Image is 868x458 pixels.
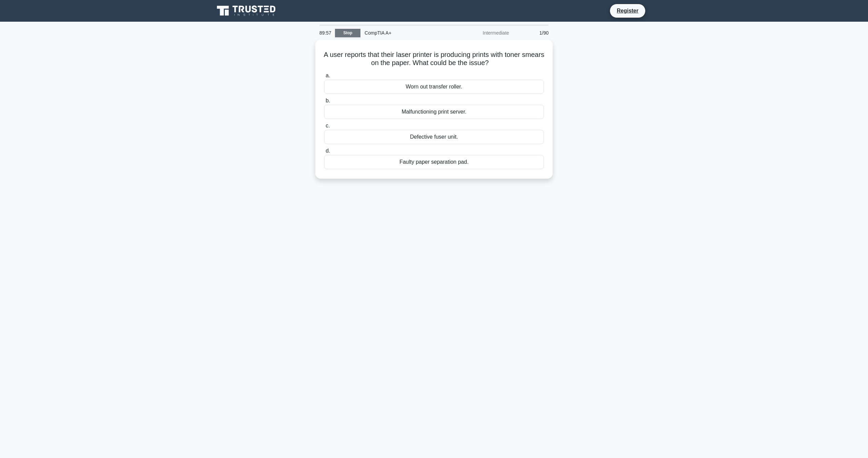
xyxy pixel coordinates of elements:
[324,105,544,119] div: Malfunctioning print server.
[325,148,330,154] span: d.
[315,26,335,40] div: 89:57
[335,29,360,37] a: Stop
[324,130,544,144] div: Defective fuser unit.
[325,73,330,78] span: a.
[323,51,545,67] h5: A user reports that their laser printer is producing prints with toner smears on the paper. What ...
[324,80,544,94] div: Worn out transfer roller.
[613,6,643,15] a: Register
[325,98,330,103] span: b.
[324,155,544,169] div: Faulty paper separation pad.
[360,26,454,40] div: CompTIA A+
[325,123,330,128] span: c.
[513,26,553,40] div: 1/90
[454,26,513,40] div: Intermediate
